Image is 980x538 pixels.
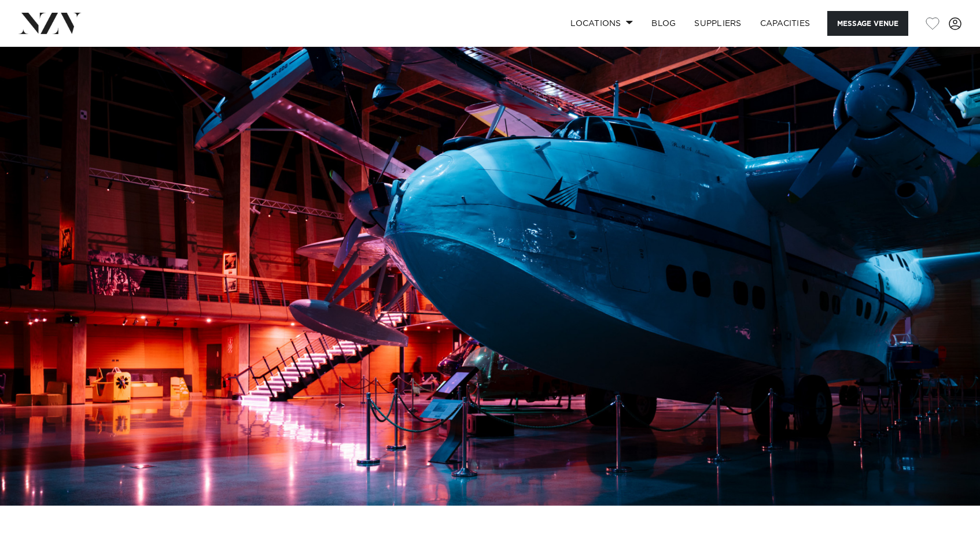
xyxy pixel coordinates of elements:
[19,13,82,34] img: nzv-logo.png
[561,11,642,36] a: Locations
[685,11,750,36] a: SUPPLIERS
[642,11,685,36] a: BLOG
[827,11,908,36] button: Message Venue
[751,11,820,36] a: Capacities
